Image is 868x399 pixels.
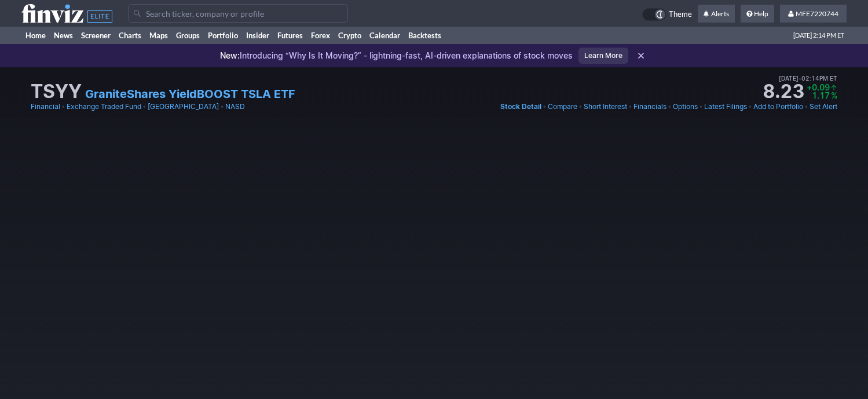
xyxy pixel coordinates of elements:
span: Latest Filings [704,102,747,111]
span: +0.09 [807,82,830,92]
span: Theme [669,8,692,21]
a: Charts [115,27,145,44]
a: Compare [548,101,577,113]
span: [DATE] 2:14 PM ET [793,27,844,44]
a: Learn More [578,48,628,64]
a: Help [741,5,774,23]
span: • [804,101,808,113]
a: Futures [273,27,307,44]
a: Add to Portfolio [753,101,803,113]
a: Calendar [365,27,404,44]
a: News [50,27,77,44]
a: Groups [172,27,204,44]
span: • [799,73,801,84]
span: • [628,101,632,113]
span: • [61,101,65,113]
span: Stock Detail [500,102,541,111]
p: Introducing “Why Is It Moving?” - lightning-fast, AI-driven explanations of stock moves [220,50,573,61]
span: New: [220,50,240,60]
a: NASD [225,101,245,113]
span: [DATE] 02:14PM ET [779,73,837,84]
a: Theme [642,8,692,21]
a: Insider [242,27,273,44]
span: • [699,101,703,113]
span: • [220,101,224,113]
a: Latest Filings [704,101,747,113]
span: % [831,90,837,100]
span: • [142,101,147,113]
a: Financial [31,101,60,113]
a: Exchange Traded Fund [67,101,141,113]
a: Financials [633,101,666,113]
span: • [543,101,547,113]
h1: TSYY [31,82,82,101]
input: Search [128,4,348,23]
a: Set Alert [810,101,837,113]
a: [GEOGRAPHIC_DATA] [148,101,219,113]
span: MFE7220744 [796,9,838,18]
a: Crypto [334,27,365,44]
a: Stock Detail [500,101,541,113]
span: • [578,101,583,113]
a: Screener [77,27,115,44]
span: 1.17 [812,90,830,100]
a: Options [673,101,698,113]
a: Alerts [698,5,735,23]
a: Home [21,27,50,44]
span: • [668,101,672,113]
a: Portfolio [204,27,242,44]
a: MFE7220744 [780,5,847,23]
strong: 8.23 [763,82,804,101]
a: GraniteShares YieldBOOST TSLA ETF [85,86,295,102]
span: • [748,101,752,113]
a: Short Interest [584,101,627,113]
a: Maps [145,27,172,44]
a: Forex [307,27,334,44]
a: Backtests [404,27,445,44]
